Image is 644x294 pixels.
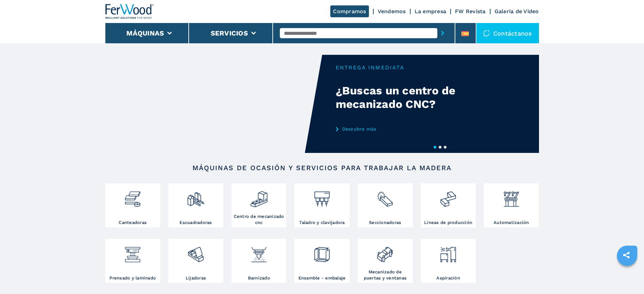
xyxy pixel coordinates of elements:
[455,8,486,15] a: FW Revista
[126,29,164,37] button: Máquinas
[424,220,472,226] h3: Líneas de producción
[436,275,460,281] h3: Aspiración
[127,164,517,172] h2: Máquinas de ocasión y servicios para trabajar la madera
[358,239,413,283] a: Mecanizado de puertas y ventanas
[495,8,539,15] a: Galeria de Video
[437,25,448,41] button: submit-button
[105,4,154,19] img: Ferwood
[358,183,413,227] a: Seccionadoras
[211,29,248,37] button: Servicios
[376,185,394,208] img: sezionatrici_2.png
[494,220,529,226] h3: Automatización
[250,185,268,208] img: centro_di_lavoro_cnc_2.png
[294,183,349,227] a: Taladro y clavijadora
[618,247,635,264] a: sharethis
[376,241,394,264] img: lavorazione_porte_finestre_2.png
[313,185,331,208] img: foratrici_inseritrici_2.png
[105,183,160,227] a: Canteadoras
[439,146,441,149] button: 2
[369,220,401,226] h3: Seccionadoras
[439,241,457,264] img: aspirazione_1.png
[421,183,476,227] a: Líneas de producción
[168,183,223,227] a: Escuadradoras
[483,30,490,37] img: Contáctanos
[119,220,147,226] h3: Canteadoras
[434,146,436,149] button: 1
[186,275,206,281] h3: Lijadoras
[187,241,205,264] img: levigatrici_2.png
[330,5,369,17] a: Compramos
[298,275,346,281] h3: Ensamble - embalaje
[476,23,539,43] div: Contáctanos
[484,183,539,227] a: Automatización
[294,239,349,283] a: Ensamble - embalaje
[105,239,160,283] a: Prensado y laminado
[168,239,223,283] a: Lijadoras
[109,275,156,281] h3: Prensado y laminado
[233,213,285,226] h3: Centro de mecanizado cnc
[105,55,322,153] video: Your browser does not support the video tag.
[421,239,476,283] a: Aspiración
[231,239,286,283] a: Barnizado
[444,146,446,149] button: 3
[313,241,331,264] img: montaggio_imballaggio_2.png
[615,264,639,289] iframe: Chat
[359,269,411,281] h3: Mecanizado de puertas y ventanas
[231,183,286,227] a: Centro de mecanizado cnc
[248,275,270,281] h3: Barnizado
[378,8,406,15] a: Vendemos
[180,220,212,226] h3: Escuadradoras
[299,220,345,226] h3: Taladro y clavijadora
[124,241,142,264] img: pressa-strettoia.png
[124,185,142,208] img: bordatrici_1.png
[336,126,469,132] a: Descubre más
[250,241,268,264] img: verniciatura_1.png
[187,185,205,208] img: squadratrici_2.png
[502,185,520,208] img: automazione.png
[415,8,446,15] a: La empresa
[439,185,457,208] img: linee_di_produzione_2.png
